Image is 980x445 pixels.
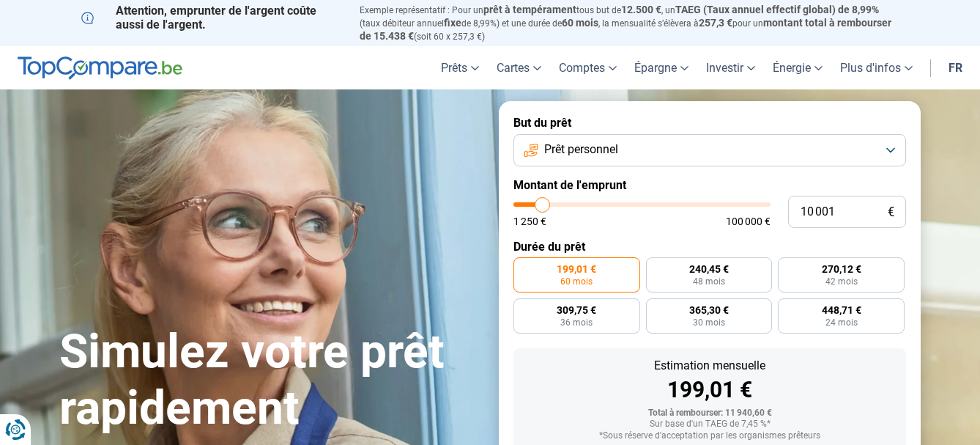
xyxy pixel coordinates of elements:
span: 199,01 € [557,264,596,274]
div: Estimation mensuelle [525,360,894,372]
h1: Simulez votre prêt rapidement [59,324,481,437]
span: 240,45 € [689,264,729,274]
span: 100 000 € [726,216,771,227]
span: 1 250 € [513,216,546,227]
span: fixe [444,17,461,29]
div: Sur base d'un TAEG de 7,45 %* [525,419,894,430]
div: 199,01 € [525,379,894,401]
a: fr [940,46,971,89]
span: 309,75 € [557,305,596,315]
img: TopCompare [18,56,182,80]
a: Prêts [432,46,488,89]
a: Énergie [764,46,831,89]
span: 36 mois [560,318,593,327]
span: 365,30 € [689,305,729,315]
span: 60 mois [560,277,593,286]
span: 448,71 € [822,305,861,315]
span: 60 mois [562,17,598,29]
span: € [888,206,894,218]
a: Épargne [626,46,697,89]
button: Prêt personnel [513,134,906,166]
a: Comptes [550,46,626,89]
span: montant total à rembourser de 15.438 € [360,17,891,42]
div: Total à rembourser: 11 940,60 € [525,408,894,419]
p: Exemple représentatif : Pour un tous but de , un (taux débiteur annuel de 8,99%) et une durée de ... [360,4,899,43]
p: Attention, emprunter de l'argent coûte aussi de l'argent. [81,4,342,32]
label: Durée du prêt [513,240,906,254]
div: *Sous réserve d'acceptation par les organismes prêteurs [525,431,894,441]
span: 42 mois [825,277,858,286]
span: prêt à tempérament [483,4,576,15]
span: 48 mois [693,277,725,286]
span: 12.500 € [621,4,661,15]
span: Prêt personnel [544,141,618,158]
label: Montant de l'emprunt [513,178,906,192]
span: 270,12 € [822,264,861,274]
a: Cartes [488,46,550,89]
span: 30 mois [693,318,725,327]
span: TAEG (Taux annuel effectif global) de 8,99% [675,4,879,15]
a: Plus d'infos [831,46,921,89]
label: But du prêt [513,116,906,130]
a: Investir [697,46,764,89]
span: 257,3 € [699,17,732,29]
span: 24 mois [825,318,858,327]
